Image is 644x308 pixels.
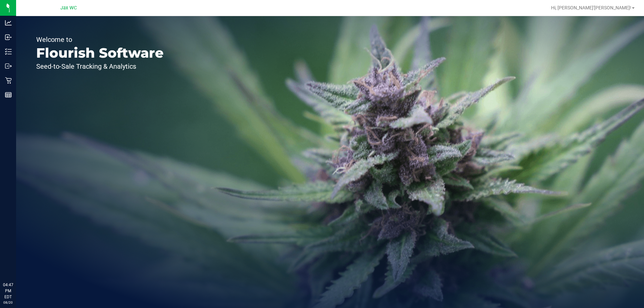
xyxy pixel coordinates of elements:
span: Hi, [PERSON_NAME]'[PERSON_NAME]! [551,5,631,10]
span: Jax WC [60,5,77,11]
inline-svg: Reports [5,91,12,98]
inline-svg: Inbound [5,34,12,41]
inline-svg: Analytics [5,19,12,26]
iframe: Resource center [7,254,27,274]
p: 08/20 [3,300,13,305]
inline-svg: Retail [5,77,12,84]
p: Welcome to [36,36,164,43]
p: Flourish Software [36,46,164,60]
inline-svg: Outbound [5,63,12,69]
p: 04:47 PM EDT [3,282,13,300]
p: Seed-to-Sale Tracking & Analytics [36,63,164,70]
inline-svg: Inventory [5,48,12,55]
